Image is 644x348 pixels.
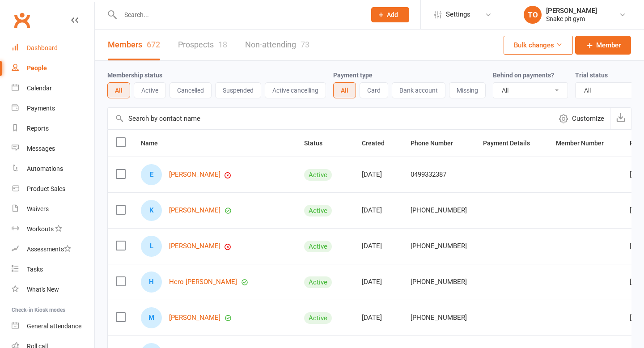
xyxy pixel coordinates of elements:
[411,314,467,322] div: [PHONE_NUMBER]
[147,40,160,49] div: 672
[27,323,81,330] div: General attendance
[362,171,394,178] div: [DATE]
[362,278,394,286] div: [DATE]
[504,36,573,55] button: Bulk changes
[11,9,33,31] a: Clubworx
[169,314,220,322] a: [PERSON_NAME]
[141,140,168,147] span: Name
[27,125,49,132] div: Reports
[596,40,621,51] span: Member
[411,171,467,178] div: 0499332387
[169,242,220,250] a: [PERSON_NAME]
[493,72,554,79] label: Behind on payments?
[169,278,237,286] a: Hero [PERSON_NAME]
[27,85,52,92] div: Calendar
[27,44,58,51] div: Dashboard
[27,266,43,273] div: Tasks
[304,312,332,324] div: Active
[12,259,94,280] a: Tasks
[141,138,168,149] button: Name
[392,82,445,98] button: Bank account
[12,199,94,219] a: Waivers
[218,40,227,49] div: 18
[362,140,394,147] span: Created
[12,159,94,179] a: Automations
[575,36,631,55] a: Member
[27,145,55,152] div: Messages
[141,200,162,221] div: K
[556,138,614,149] button: Member Number
[362,314,394,322] div: [DATE]
[572,113,604,124] span: Customize
[27,246,71,253] div: Assessments
[108,30,160,60] a: Members672
[141,164,162,185] div: E
[12,139,94,159] a: Messages
[265,82,326,98] button: Active cancelling
[546,15,597,23] div: Snake pit gym
[141,272,162,293] div: H
[304,276,332,288] div: Active
[556,140,614,147] span: Member Number
[304,241,332,252] div: Active
[446,4,470,25] span: Settings
[411,138,463,149] button: Phone Number
[27,185,65,192] div: Product Sales
[304,169,332,181] div: Active
[12,316,94,336] a: General attendance kiosk mode
[12,78,94,98] a: Calendar
[141,307,162,328] div: M
[108,108,553,129] input: Search by contact name
[118,8,360,21] input: Search...
[575,72,608,79] label: Trial status
[178,30,227,60] a: Prospects18
[12,38,94,58] a: Dashboard
[411,278,467,286] div: [PHONE_NUMBER]
[12,98,94,119] a: Payments
[387,11,398,18] span: Add
[12,280,94,300] a: What's New
[360,82,388,98] button: Card
[12,119,94,139] a: Reports
[304,140,332,147] span: Status
[169,171,220,178] a: [PERSON_NAME]
[141,236,162,257] div: L
[27,105,55,112] div: Payments
[411,140,463,147] span: Phone Number
[411,207,467,214] div: [PHONE_NUMBER]
[12,239,94,259] a: Assessments
[546,7,597,15] div: [PERSON_NAME]
[449,82,486,98] button: Missing
[304,205,332,216] div: Active
[169,207,220,214] a: [PERSON_NAME]
[483,138,540,149] button: Payment Details
[362,207,394,214] div: [DATE]
[333,82,356,98] button: All
[371,7,409,22] button: Add
[553,108,610,129] button: Customize
[245,30,309,60] a: Non-attending73
[12,179,94,199] a: Product Sales
[411,242,467,250] div: [PHONE_NUMBER]
[107,82,130,98] button: All
[483,140,540,147] span: Payment Details
[12,58,94,78] a: People
[107,72,162,79] label: Membership status
[362,242,394,250] div: [DATE]
[27,225,54,233] div: Workouts
[215,82,261,98] button: Suspended
[301,40,309,49] div: 73
[27,165,63,172] div: Automations
[27,205,49,212] div: Waivers
[27,286,59,293] div: What's New
[524,6,542,24] div: TO
[169,82,212,98] button: Cancelled
[333,72,373,79] label: Payment type
[12,219,94,239] a: Workouts
[362,138,394,149] button: Created
[27,64,47,72] div: People
[304,138,332,149] button: Status
[134,82,166,98] button: Active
